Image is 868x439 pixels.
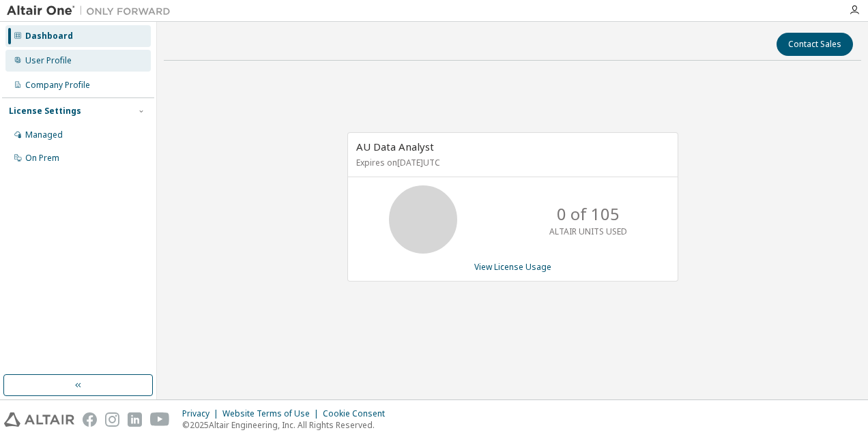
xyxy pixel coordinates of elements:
[7,4,177,18] img: Altair One
[25,153,59,164] div: On Prem
[777,33,853,56] button: Contact Sales
[4,412,74,427] img: altair_logo.svg
[474,261,551,273] a: View License Usage
[128,412,142,427] img: linkedin.svg
[222,408,323,419] div: Website Terms of Use
[25,130,63,140] div: Managed
[25,80,90,91] div: Company Profile
[557,202,620,226] p: 0 of 105
[182,419,393,431] p: © 2025 Altair Engineering, Inc. All Rights Reserved.
[182,408,222,419] div: Privacy
[150,412,170,427] img: youtube.svg
[105,412,119,427] img: instagram.svg
[83,412,97,427] img: facebook.svg
[25,55,72,66] div: User Profile
[323,408,393,419] div: Cookie Consent
[9,106,81,117] div: License Settings
[356,140,434,153] span: AU Data Analyst
[549,226,627,237] p: ALTAIR UNITS USED
[356,157,666,168] p: Expires on [DATE] UTC
[25,31,73,42] div: Dashboard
